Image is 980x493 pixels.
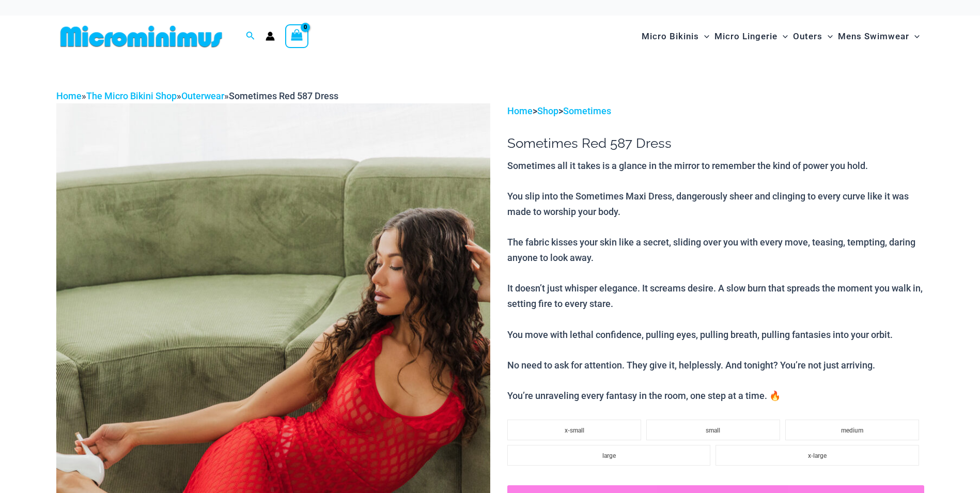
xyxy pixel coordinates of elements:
a: Account icon link [266,32,275,41]
li: large [507,445,710,466]
span: Menu Toggle [699,23,709,50]
h1: Sometimes Red 587 Dress [507,135,924,151]
a: Search icon link [246,30,255,43]
span: Menu Toggle [909,23,920,50]
span: Micro Bikinis [642,23,699,50]
a: Home [507,105,533,116]
a: Micro LingerieMenu ToggleMenu Toggle [712,21,790,52]
span: Menu Toggle [777,23,788,50]
a: Shop [537,105,558,116]
p: > > [507,103,924,119]
span: Outers [793,23,822,50]
span: small [706,427,720,434]
nav: Site Navigation [637,19,924,54]
span: large [602,452,616,459]
a: OutersMenu ToggleMenu Toggle [790,21,835,52]
span: Mens Swimwear [838,23,909,50]
span: medium [841,427,863,434]
span: x-small [565,427,584,434]
a: View Shopping Cart, empty [285,24,309,48]
a: Mens SwimwearMenu ToggleMenu Toggle [835,21,922,52]
a: The Micro Bikini Shop [86,90,177,101]
li: small [646,420,780,440]
li: x-small [507,420,641,440]
span: x-large [808,452,827,459]
a: Home [56,90,82,101]
p: Sometimes all it takes is a glance in the mirror to remember the kind of power you hold. You slip... [507,158,924,404]
li: medium [785,420,919,440]
span: Menu Toggle [822,23,833,50]
a: Sometimes [563,105,611,116]
a: Outerwear [181,90,224,101]
span: Sometimes Red 587 Dress [229,90,338,101]
img: MM SHOP LOGO FLAT [56,25,226,48]
li: x-large [715,445,919,466]
span: Micro Lingerie [714,23,777,50]
a: Micro BikinisMenu ToggleMenu Toggle [639,21,712,52]
span: » » » [56,90,338,101]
